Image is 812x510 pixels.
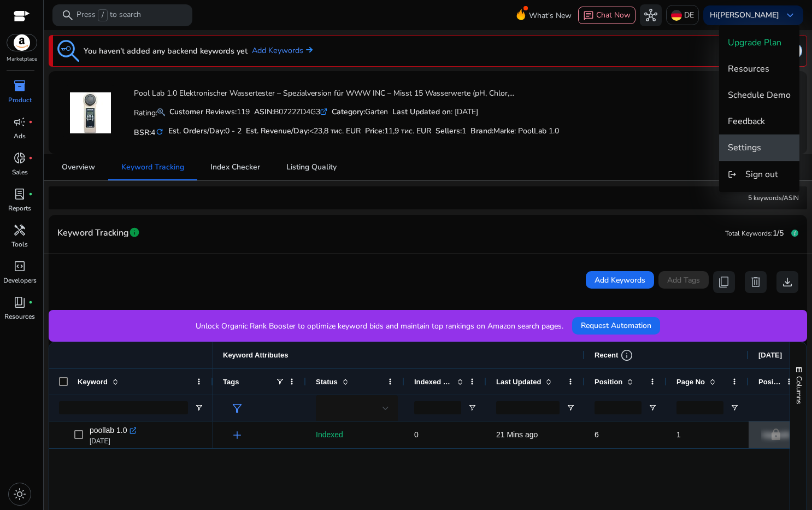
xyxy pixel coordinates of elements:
span: Sign out [745,168,778,180]
mat-icon: logout [728,168,737,181]
span: Resources [728,63,769,75]
span: Settings [728,142,761,154]
span: Schedule Demo [728,89,791,101]
span: Upgrade Plan [728,37,781,49]
span: Feedback [728,115,765,127]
